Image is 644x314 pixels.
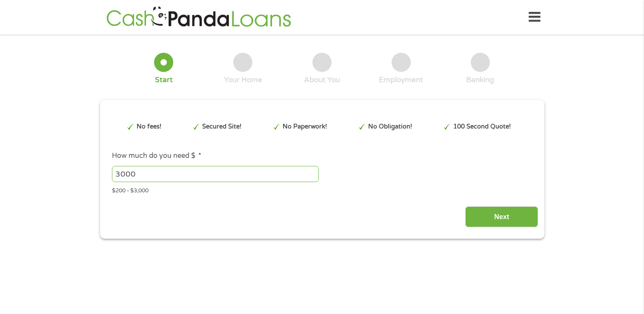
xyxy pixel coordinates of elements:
input: Next [465,206,538,227]
label: How much do you need $ [112,151,201,160]
p: No Paperwork! [283,122,327,131]
div: Your Home [224,75,262,85]
div: Start [155,75,173,85]
div: About You [304,75,340,85]
div: Banking [466,75,494,85]
div: Employment [379,75,423,85]
p: Secured Site! [202,122,241,131]
div: $200 - $3,000 [112,184,532,195]
p: No Obligation! [368,122,412,131]
img: GetLoanNow Logo [104,5,294,29]
p: 100 Second Quote! [453,122,511,131]
p: No fees! [137,122,161,131]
